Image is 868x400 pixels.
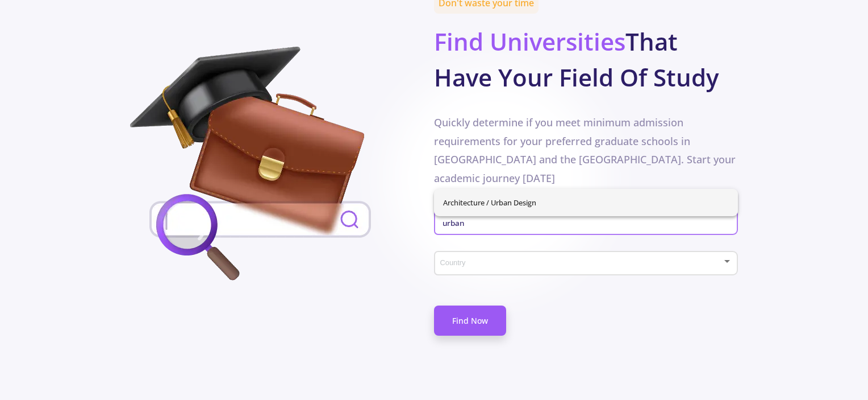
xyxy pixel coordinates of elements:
a: Find Now [434,306,506,336]
b: That Have Your Field Of Study [434,25,719,93]
span: Find Universities [434,25,625,57]
span: Quickly determine if you meet minimum admission requirements for your preferred graduate schools ... [434,116,736,184]
span: Architecture / Urban Design [443,189,729,216]
img: field [130,47,391,286]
